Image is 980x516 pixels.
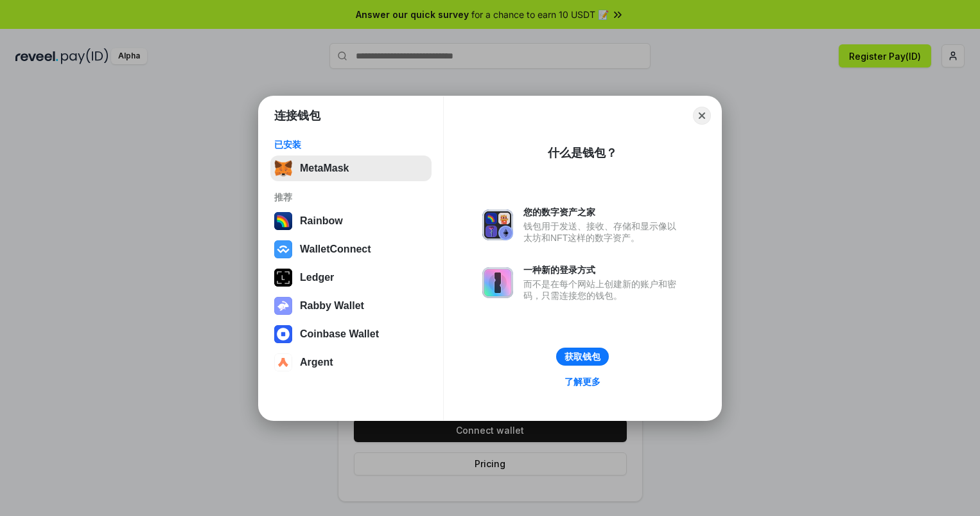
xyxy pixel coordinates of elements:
div: 什么是钱包？ [548,145,617,161]
div: Argent [300,357,333,368]
button: Argent [270,350,432,375]
div: MetaMask [300,163,349,174]
div: Rainbow [300,215,343,227]
a: 了解更多 [557,373,608,390]
button: MetaMask [270,156,432,181]
div: Coinbase Wallet [300,328,379,340]
button: Close [693,107,711,125]
img: svg+xml,%3Csvg%20xmlns%3D%22http%3A%2F%2Fwww.w3.org%2F2000%2Fsvg%22%20width%3D%2228%22%20height%3... [274,269,292,287]
button: Ledger [270,265,432,290]
img: svg+xml,%3Csvg%20width%3D%2228%22%20height%3D%2228%22%20viewBox%3D%220%200%2028%2028%22%20fill%3D... [274,325,292,343]
img: svg+xml,%3Csvg%20xmlns%3D%22http%3A%2F%2Fwww.w3.org%2F2000%2Fsvg%22%20fill%3D%22none%22%20viewBox... [274,297,292,315]
div: 获取钱包 [564,351,600,362]
div: Ledger [300,272,334,283]
img: svg+xml,%3Csvg%20width%3D%2228%22%20height%3D%2228%22%20viewBox%3D%220%200%2028%2028%22%20fill%3D... [274,240,292,258]
div: 了解更多 [564,376,600,387]
img: svg+xml,%3Csvg%20xmlns%3D%22http%3A%2F%2Fwww.w3.org%2F2000%2Fsvg%22%20fill%3D%22none%22%20viewBox... [482,209,513,240]
div: 您的数字资产之家 [523,206,683,218]
button: Coinbase Wallet [270,321,432,347]
div: WalletConnect [300,244,371,255]
div: 钱包用于发送、接收、存储和显示像以太坊和NFT这样的数字资产。 [523,220,683,244]
button: WalletConnect [270,236,432,262]
img: svg+xml,%3Csvg%20xmlns%3D%22http%3A%2F%2Fwww.w3.org%2F2000%2Fsvg%22%20fill%3D%22none%22%20viewBox... [482,267,513,298]
img: svg+xml,%3Csvg%20width%3D%2228%22%20height%3D%2228%22%20viewBox%3D%220%200%2028%2028%22%20fill%3D... [274,353,292,371]
h1: 连接钱包 [274,108,320,123]
button: 获取钱包 [556,348,609,366]
div: Rabby Wallet [300,300,364,312]
div: 而不是在每个网站上创建新的账户和密码，只需连接您的钱包。 [523,278,683,301]
div: 已安装 [274,139,428,150]
button: Rabby Wallet [270,293,432,319]
div: 推荐 [274,191,428,203]
div: 一种新的登录方式 [523,264,683,276]
img: svg+xml,%3Csvg%20width%3D%22120%22%20height%3D%22120%22%20viewBox%3D%220%200%20120%20120%22%20fil... [274,212,292,230]
button: Rainbow [270,208,432,234]
img: svg+xml,%3Csvg%20fill%3D%22none%22%20height%3D%2233%22%20viewBox%3D%220%200%2035%2033%22%20width%... [274,159,292,177]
